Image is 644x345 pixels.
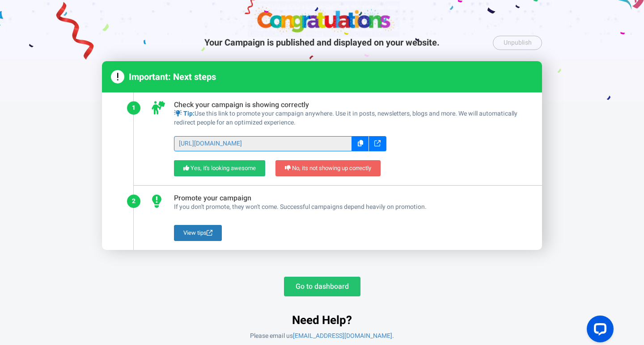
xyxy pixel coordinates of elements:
a: [URL][DOMAIN_NAME] [174,136,352,151]
a: Yes, it's looking awesome [174,160,265,177]
h2: Need Help? [102,314,542,327]
h3: Important: Next steps [102,61,542,92]
span: Tip: [183,109,195,118]
a: Unpublish [493,36,542,50]
p: Please email us . [102,332,542,341]
p: Use this link to promote your campaign anywhere. Use it in posts, newsletters, blogs and more. We... [174,109,524,127]
a: No, its not showing up correctly [275,160,381,177]
a: Go to dashboard [284,277,360,296]
a: [EMAIL_ADDRESS][DOMAIN_NAME] [293,331,392,341]
p: If you don't promote, they won't come. Successful campaigns depend heavily on promotion. [174,203,524,212]
h2: Your Campaign is published and displayed on your website. [102,38,542,48]
h4: Check your campaign is showing correctly [174,101,524,109]
h4: Promote your campaign [174,195,524,203]
a: View tips [174,225,222,241]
